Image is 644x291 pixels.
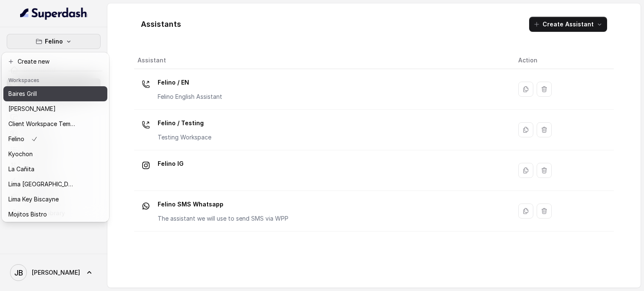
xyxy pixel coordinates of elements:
[7,34,101,49] button: Felino
[45,36,63,46] p: Felino
[8,119,75,129] p: Client Workspace Template
[8,104,56,114] p: [PERSON_NAME]
[3,73,107,86] header: Workspaces
[8,194,59,204] p: Lima Key Biscayne
[8,164,34,174] p: La Cañita
[8,134,24,144] p: Felino
[2,52,109,222] div: Felino
[8,209,47,219] p: Mojitos Bistro
[3,54,107,69] button: Create new
[8,179,75,189] p: Lima [GEOGRAPHIC_DATA]
[8,89,37,99] p: Baires Grill
[8,149,33,159] p: Kyochon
